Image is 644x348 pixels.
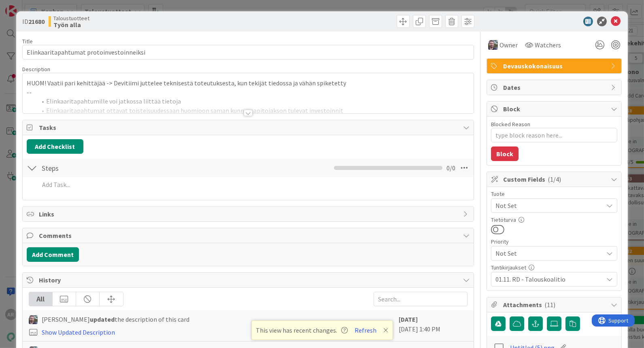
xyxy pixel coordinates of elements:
img: TK [29,315,38,324]
span: Owner [499,40,518,50]
div: Tietoturva [491,217,617,223]
span: Support [17,1,37,11]
span: 0 / 0 [446,163,455,173]
div: All [29,292,53,306]
input: type card name here... [22,45,474,59]
b: Työn alla [53,21,89,28]
button: Add Checklist [27,139,83,154]
span: Dates [503,83,607,92]
span: Custom Fields [503,174,607,184]
span: Not Set [495,248,599,259]
div: [DATE] 1:40 PM [399,314,468,337]
span: History [39,275,459,285]
span: [PERSON_NAME] the description of this card [42,314,189,324]
div: Priority [491,239,617,244]
span: ID [22,17,45,26]
input: Search... [374,292,468,306]
b: updated [90,315,115,323]
label: Title [22,38,33,45]
input: Add Checklist... [39,161,221,175]
span: Links [39,209,459,219]
b: 21680 [28,17,45,25]
span: Attachments [503,300,607,310]
p: -- [27,88,470,97]
span: Watchers [535,40,561,50]
span: Block [503,104,607,114]
a: Show Updated Description [42,328,115,336]
span: 01.11. RD - Talouskoalitio [495,274,599,285]
span: Comments [39,231,459,240]
span: Devauskokonaisuus [503,61,607,71]
label: Blocked Reason [491,121,530,128]
span: Taloustuotteet [53,15,89,21]
span: Tasks [39,123,459,132]
button: Refresh [352,325,379,335]
div: Tuote [491,191,617,197]
b: [DATE] [399,315,418,323]
button: Add Comment [27,247,79,262]
span: ( 1/4 ) [548,175,561,183]
div: Tuntikirjaukset [491,265,617,270]
span: Not Set [495,200,599,211]
span: ( 11 ) [544,301,555,309]
p: HUOM! Vaatii pari kehittäjää -> Devitiimi juttelee teknisestä toteutuksesta, kun tekijät tiedossa... [27,79,470,88]
span: This view has recent changes. [256,325,348,335]
img: TK [488,40,498,50]
span: Description [22,66,50,73]
button: Block [491,146,519,161]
